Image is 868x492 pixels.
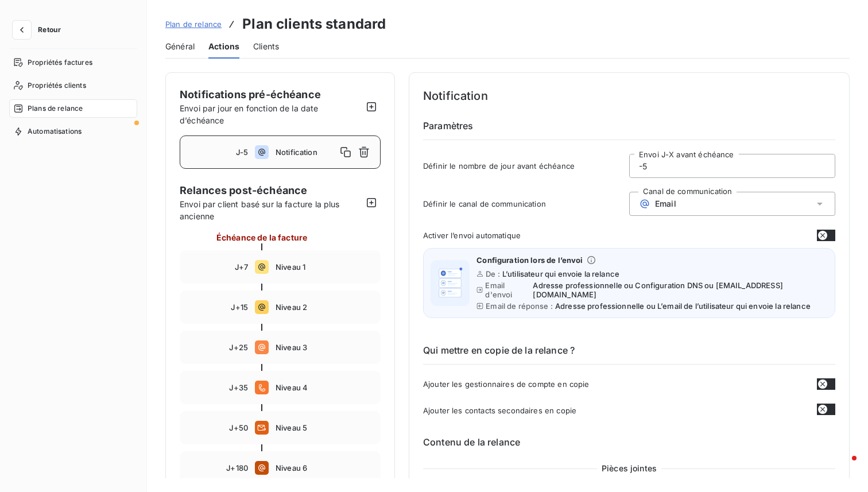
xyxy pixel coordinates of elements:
span: J+50 [229,423,248,432]
span: Envoi par client basé sur la facture la plus ancienne [180,198,362,222]
a: Propriétés factures [9,53,137,72]
span: Notification [276,148,336,157]
a: Propriétés clients [9,76,137,95]
span: Niveau 3 [276,343,373,352]
h6: Paramètres [423,119,835,140]
h6: Qui mettre en copie de la relance ? [423,343,835,365]
span: Plan de relance [165,20,222,29]
span: Adresse professionnelle ou Configuration DNS ou [EMAIL_ADDRESS][DOMAIN_NAME] [533,281,828,299]
span: J+15 [231,303,248,312]
img: illustration helper email [433,265,467,301]
span: J+7 [235,262,248,272]
span: Notifications pré-échéance [180,88,321,100]
span: Retour [38,26,61,33]
span: Propriétés clients [28,80,86,91]
span: Pièces jointes [597,463,661,474]
iframe: Intercom live chat [829,453,857,481]
a: Plans de relance [9,99,137,118]
span: Échéance de la facture [216,231,307,243]
span: Envoi par jour en fonction de la date d’échéance [180,103,319,125]
span: De : [486,269,500,278]
h4: Notification [423,87,835,105]
span: Niveau 1 [276,262,373,272]
span: Actions [208,41,239,52]
span: Configuration lors de l’envoi [476,255,583,265]
span: Automatisations [28,126,82,137]
a: Plan de relance [165,18,222,30]
span: Adresse professionnelle ou L’email de l’utilisateur qui envoie la relance [555,301,811,311]
span: J+180 [226,463,248,472]
span: Propriétés factures [28,57,92,68]
span: J+25 [229,343,248,352]
span: Niveau 4 [276,383,373,392]
span: Niveau 2 [276,303,373,312]
h3: Plan clients standard [242,14,386,34]
h6: Contenu de la relance [423,435,835,449]
a: Automatisations [9,122,137,141]
span: Ajouter les gestionnaires de compte en copie [423,379,590,389]
span: Plans de relance [28,103,83,114]
span: Définir le nombre de jour avant échéance [423,161,629,171]
span: Niveau 5 [276,423,373,432]
span: Niveau 6 [276,463,373,472]
span: J+35 [229,383,248,392]
span: Définir le canal de communication [423,199,629,208]
span: Email d'envoi [485,281,530,299]
span: Ajouter les contacts secondaires en copie [423,406,576,415]
button: Retour [9,21,70,39]
span: Clients [253,41,279,52]
span: Général [165,41,195,52]
span: Email de réponse : [486,301,553,311]
span: J-5 [236,148,248,157]
span: Relances post-échéance [180,183,362,198]
span: Email [655,199,676,208]
span: Activer l’envoi automatique [423,231,521,240]
span: L’utilisateur qui envoie la relance [502,269,619,278]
